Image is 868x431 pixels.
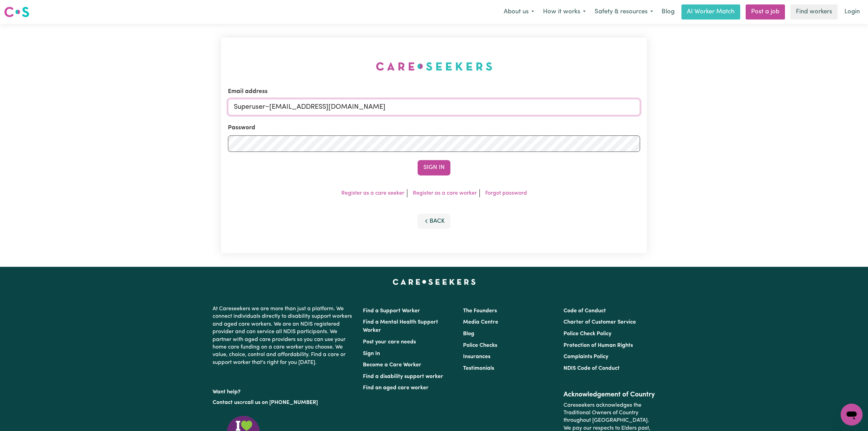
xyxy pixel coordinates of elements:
a: Find an aged care worker [363,385,429,391]
h2: Acknowledgement of Country [564,391,655,399]
a: Complaints Policy [564,354,608,360]
label: Email address [228,87,268,96]
a: Register as a care seeker [341,191,404,196]
a: Police Checks [463,343,497,348]
button: About us [499,5,539,19]
p: Want help? [213,386,355,396]
button: How it works [539,5,590,19]
a: Media Centre [463,319,498,325]
p: At Careseekers we are more than just a platform. We connect individuals directly to disability su... [213,302,355,369]
button: Safety & resources [590,5,657,19]
label: Password [228,123,255,132]
img: Careseekers logo [4,6,29,18]
a: call us on [PHONE_NUMBER] [245,400,318,405]
a: Register as a care worker [413,191,477,196]
a: Charter of Customer Service [564,319,636,325]
a: Contact us [213,400,240,405]
a: Police Check Policy [564,331,611,337]
a: Insurances [463,354,490,360]
iframe: Button to launch messaging window [841,404,863,426]
button: Back [418,214,450,229]
a: Login [840,4,864,19]
a: Code of Conduct [564,308,606,314]
input: Email address [228,99,640,115]
button: Sign In [418,160,450,175]
a: Find a disability support worker [363,374,443,379]
a: Become a Care Worker [363,362,421,368]
a: Blog [657,4,679,19]
a: The Founders [463,308,497,314]
a: Find workers [790,4,838,19]
a: NDIS Code of Conduct [564,366,620,371]
a: Find a Support Worker [363,308,420,314]
a: Careseekers logo [4,4,29,20]
a: Testimonials [463,366,494,371]
a: Post a job [746,4,785,19]
a: AI Worker Match [681,4,740,19]
a: Sign In [363,351,380,356]
a: Blog [463,331,474,337]
a: Protection of Human Rights [564,343,633,348]
a: Find a Mental Health Support Worker [363,319,438,333]
a: Post your care needs [363,339,416,345]
a: Careseekers home page [393,279,476,285]
a: Forgot password [485,191,527,196]
p: or [213,396,355,409]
